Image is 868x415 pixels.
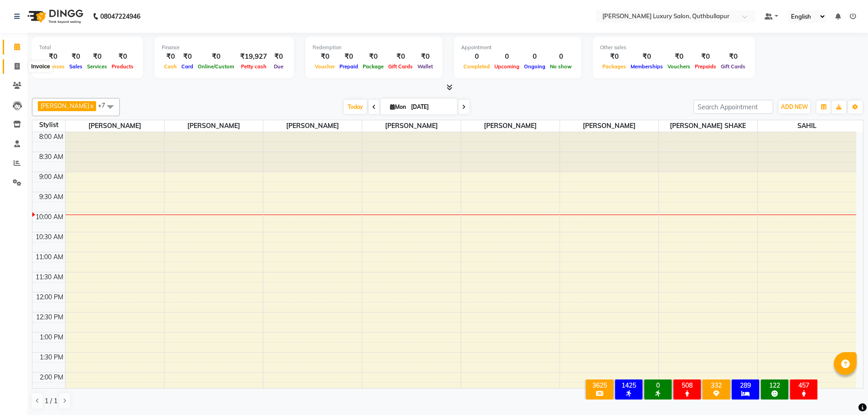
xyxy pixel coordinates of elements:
[758,120,857,132] span: SAHIL
[85,51,109,62] div: ₹0
[37,132,65,142] div: 8:00 AM
[313,51,337,62] div: ₹0
[693,63,719,70] span: Prepaids
[693,100,773,114] input: Search Appointment
[337,51,360,62] div: ₹0
[39,44,136,51] div: Total
[763,381,786,389] div: 122
[548,51,574,62] div: 0
[195,63,236,70] span: Online/Custom
[272,63,286,70] span: Due
[38,373,65,382] div: 2:00 PM
[792,381,816,389] div: 457
[719,51,748,62] div: ₹0
[34,292,65,302] div: 12:00 PM
[37,192,65,202] div: 9:30 AM
[675,381,699,389] div: 508
[461,63,492,70] span: Completed
[560,120,658,132] span: [PERSON_NAME]
[415,51,435,62] div: ₹0
[34,272,65,282] div: 11:30 AM
[719,63,748,70] span: Gift Cards
[271,51,287,62] div: ₹0
[37,152,65,162] div: 8:30 AM
[734,381,757,389] div: 289
[408,100,454,114] input: 2025-09-01
[34,232,65,242] div: 10:30 AM
[360,63,386,70] span: Package
[34,313,65,322] div: 12:30 PM
[162,51,179,62] div: ₹0
[195,51,236,62] div: ₹0
[39,51,67,62] div: ₹0
[600,63,628,70] span: Packages
[659,120,757,132] span: [PERSON_NAME] SHAKE
[34,212,65,222] div: 10:00 AM
[66,120,164,132] span: [PERSON_NAME]
[179,63,195,70] span: Card
[461,44,574,51] div: Appointment
[704,381,728,389] div: 332
[45,396,57,406] span: 1 / 1
[67,63,85,70] span: Sales
[100,4,140,29] b: 08047224946
[779,101,810,113] button: ADD NEW
[85,63,109,70] span: Services
[461,120,560,132] span: [PERSON_NAME]
[600,51,628,62] div: ₹0
[98,102,112,109] span: +7
[781,103,808,110] span: ADD NEW
[109,51,136,62] div: ₹0
[386,51,415,62] div: ₹0
[522,63,548,70] span: Ongoing
[386,63,415,70] span: Gift Cards
[38,333,65,342] div: 1:00 PM
[628,63,665,70] span: Memberships
[522,51,548,62] div: 0
[89,102,93,109] a: x
[337,63,360,70] span: Prepaid
[360,51,386,62] div: ₹0
[41,102,89,109] span: [PERSON_NAME]
[665,51,693,62] div: ₹0
[492,51,522,62] div: 0
[313,44,435,51] div: Redemption
[492,63,522,70] span: Upcoming
[646,381,670,389] div: 0
[665,63,693,70] span: Vouchers
[263,120,362,132] span: [PERSON_NAME]
[461,51,492,62] div: 0
[600,44,748,51] div: Other sales
[32,120,65,130] div: Stylist
[313,63,337,70] span: Voucher
[388,103,408,110] span: Mon
[34,252,65,262] div: 11:00 AM
[67,51,85,62] div: ₹0
[162,63,179,70] span: Cash
[38,353,65,362] div: 1:30 PM
[29,61,52,72] div: Invoice
[23,4,86,29] img: logo
[162,44,287,51] div: Finance
[415,63,435,70] span: Wallet
[109,63,136,70] span: Products
[236,51,271,62] div: ₹19,927
[693,51,719,62] div: ₹0
[164,120,263,132] span: [PERSON_NAME]
[588,381,611,389] div: 3625
[239,63,269,70] span: Petty cash
[628,51,665,62] div: ₹0
[362,120,461,132] span: [PERSON_NAME]
[548,63,574,70] span: No show
[179,51,195,62] div: ₹0
[344,100,367,114] span: Today
[617,381,641,389] div: 1425
[37,172,65,182] div: 9:00 AM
